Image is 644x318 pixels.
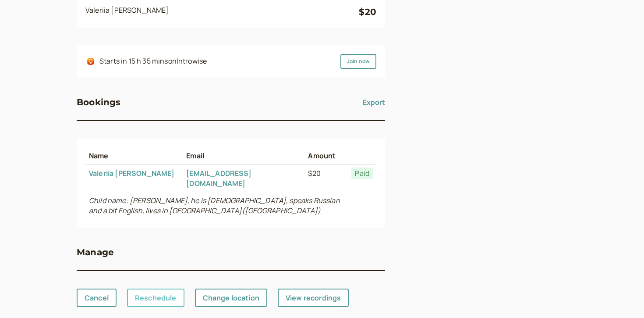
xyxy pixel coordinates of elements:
[177,56,207,66] span: Introwise
[340,54,376,69] a: Join now
[127,289,184,307] a: Reschedule
[77,245,114,259] h3: Manage
[89,168,175,178] a: Valeriia [PERSON_NAME]
[186,168,251,188] a: [EMAIL_ADDRESS][DOMAIN_NAME]
[195,289,267,307] a: Change location
[351,168,373,179] span: Paid
[359,5,376,19] div: $20
[363,95,385,109] button: Export
[304,165,348,192] td: $20
[304,147,348,164] th: Amount
[99,56,207,67] div: Starts in 15 h 35 mins on
[89,196,340,215] i: Child name: [PERSON_NAME], he is [DEMOGRAPHIC_DATA], speaks Russian and a bit English, lives in [...
[183,147,304,164] th: Email
[77,289,117,307] a: Cancel
[87,58,94,65] img: integrations-introwise-icon.png
[85,5,359,19] div: Valeriia [PERSON_NAME]
[600,276,644,318] iframe: Chat Widget
[85,147,183,164] th: Name
[77,95,121,109] h3: Bookings
[278,289,349,307] a: View recordings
